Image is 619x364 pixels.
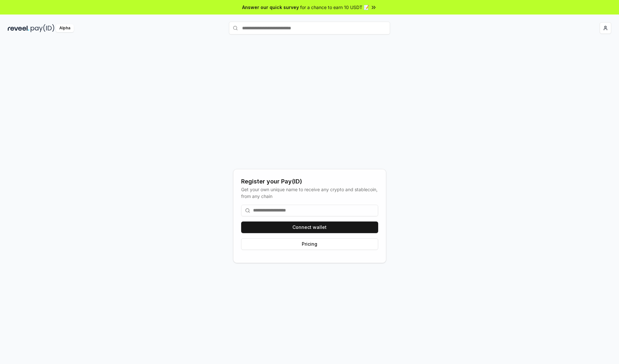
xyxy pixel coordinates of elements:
button: Connect wallet [241,221,378,233]
span: for a chance to earn 10 USDT 📝 [300,4,369,11]
div: Register your Pay(ID) [241,177,378,186]
div: Get your own unique name to receive any crypto and stablecoin, from any chain [241,186,378,200]
img: reveel_dark [8,24,29,32]
span: Answer our quick survey [242,4,299,11]
img: pay_id [31,24,54,32]
button: Pricing [241,238,378,250]
div: Alpha [56,24,74,32]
